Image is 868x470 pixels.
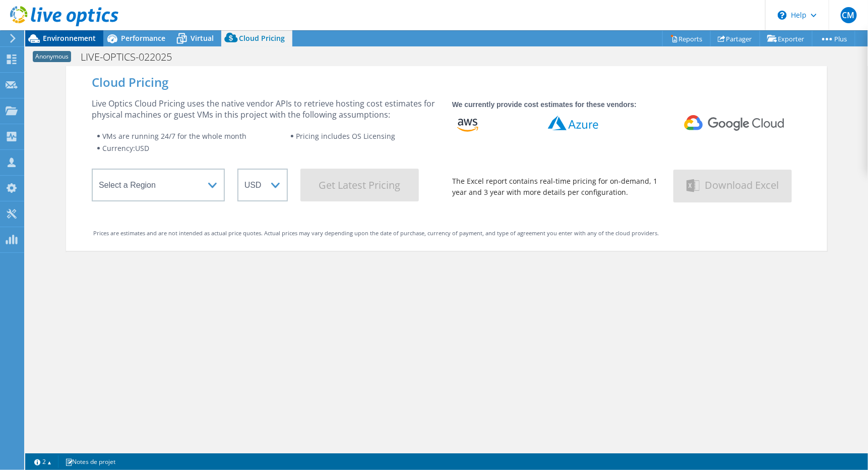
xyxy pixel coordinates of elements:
[662,31,711,46] a: Reports
[452,100,637,109] strong: We currently provide cost estimates for these vendors:
[92,77,801,88] div: Cloud Pricing
[778,11,787,20] svg: \n
[76,51,188,63] h1: LIVE-OPTICS-022025
[296,131,395,141] span: Pricing includes OS Licensing
[102,131,246,141] span: VMs are running 24/7 for the whole month
[43,33,96,43] span: Environnement
[191,33,214,43] span: Virtual
[121,33,165,43] span: Performance
[760,31,813,46] a: Exporter
[452,176,661,198] div: The Excel report contains real-time pricing for on-demand, 1 year and 3 year with more details pe...
[102,143,149,153] span: Currency: USD
[33,51,71,62] span: Anonymous
[239,33,285,43] span: Cloud Pricing
[812,31,855,46] a: Plus
[841,7,857,23] span: CM
[710,31,760,46] a: Partager
[58,455,122,468] a: Notes de projet
[92,98,440,120] div: Live Optics Cloud Pricing uses the native vendor APIs to retrieve hosting cost estimates for phys...
[93,228,800,239] div: Prices are estimates and are not intended as actual price quotes. Actual prices may vary dependin...
[27,455,58,468] a: 2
